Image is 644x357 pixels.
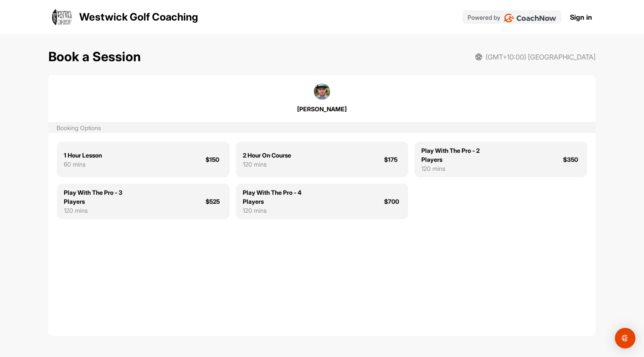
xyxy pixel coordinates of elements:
[486,52,596,62] span: (GMT+10:00) [GEOGRAPHIC_DATA]
[48,47,141,66] h1: Book a Session
[468,13,500,22] p: Powered by
[79,9,198,25] p: Westwick Golf Coaching
[314,83,330,100] img: square_c06937ecae3d5ad7bc2ee6c3c95a73cb.jpg
[243,151,291,160] div: 2 Hour On Course
[570,12,592,22] a: Sign in
[57,123,101,132] div: Booking Options
[206,155,223,164] div: $150
[64,151,102,160] div: 1 Hour Lesson
[89,104,555,113] div: [PERSON_NAME]
[563,155,580,164] div: $350
[384,155,401,164] div: $175
[206,197,223,206] div: $525
[64,188,125,206] div: Play With The Pro - 3 Players
[384,197,401,206] div: $700
[504,14,556,22] img: CoachNow
[64,206,125,215] div: 120 mins
[243,206,304,215] div: 120 mins
[243,160,291,169] div: 120 mins
[243,188,304,206] div: Play With The Pro - 4 Players
[615,328,635,348] div: Open Intercom Messenger
[52,7,72,27] img: logo
[64,160,102,169] div: 60 mins
[421,164,483,173] div: 120 mins
[421,146,483,164] div: Play With The Pro - 2 Players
